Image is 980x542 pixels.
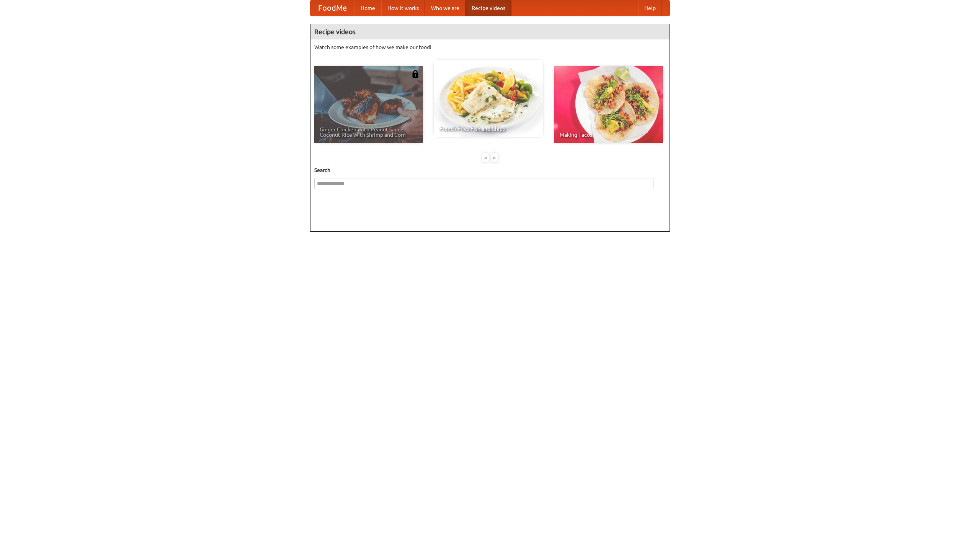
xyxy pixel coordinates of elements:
div: » [491,153,498,162]
a: Making Tacos [554,66,663,143]
span: Making Tacos [560,132,658,138]
a: Who we are [425,0,465,16]
a: FoodMe [310,0,354,16]
div: « [482,153,489,162]
h4: Recipe videos [310,24,670,39]
a: Recipe videos [465,0,511,16]
a: Help [638,0,662,16]
a: French Fries Fish and Chips [434,60,543,137]
img: 483408.png [412,70,419,78]
p: Watch some examples of how we make our food! [314,43,666,51]
a: Home [354,0,381,16]
span: French Fries Fish and Chips [439,126,537,131]
a: How it works [381,0,425,16]
h5: Search [314,166,666,174]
